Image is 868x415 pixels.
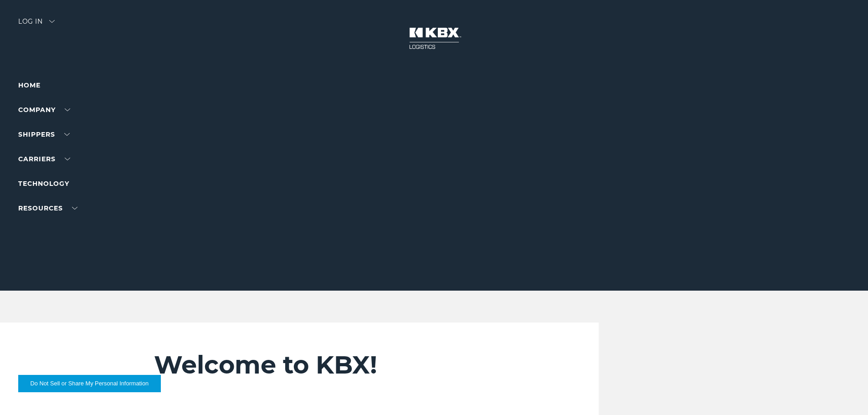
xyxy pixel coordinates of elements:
[18,375,161,392] button: Do Not Sell or Share My Personal Information
[18,18,55,31] div: Log in
[154,350,544,380] h2: Welcome to KBX!
[18,204,77,212] a: RESOURCES
[400,18,468,58] img: kbx logo
[18,155,70,163] a: Carriers
[18,130,70,138] a: SHIPPERS
[18,106,70,114] a: Company
[49,20,55,23] img: arrow
[18,179,69,188] a: Technology
[18,81,41,89] a: Home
